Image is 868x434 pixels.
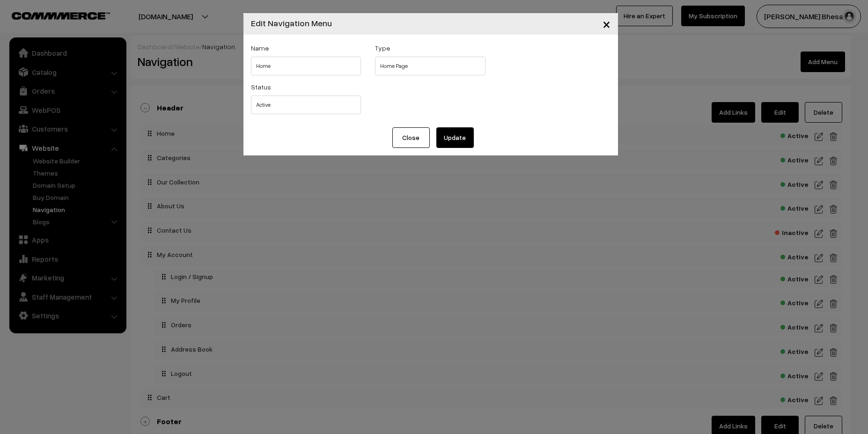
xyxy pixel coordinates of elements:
[603,15,611,32] span: ×
[375,43,390,53] label: Type
[251,82,271,92] label: Status
[392,127,430,148] button: Close
[436,127,474,148] button: Update
[251,57,361,75] input: Link Name
[251,17,332,29] h4: Edit Navigation Menu
[595,9,618,38] button: Close
[251,43,269,53] label: Name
